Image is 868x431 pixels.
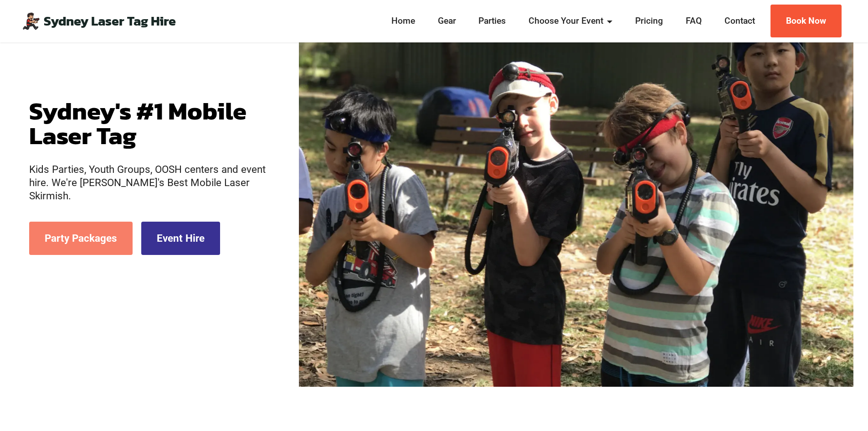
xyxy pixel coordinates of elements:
a: Book Now [770,5,842,38]
strong: Sydney's #1 Mobile Laser Tag [29,92,247,154]
a: Pricing [632,15,666,28]
p: Kids Parties, Youth Groups, OOSH centers and event hire. We're [PERSON_NAME]'s Best Mobile Laser ... [29,163,270,203]
a: Home [389,15,418,28]
img: Mobile Laser Tag Parties Sydney [22,12,40,30]
a: Party Packages [29,222,133,255]
a: Sydney Laser Tag Hire [44,15,176,28]
a: Event Hire [141,222,220,255]
a: Gear [435,15,459,28]
a: FAQ [683,15,704,28]
a: Choose Your Event [526,15,616,28]
a: Parties [476,15,509,28]
a: Contact [722,15,758,28]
